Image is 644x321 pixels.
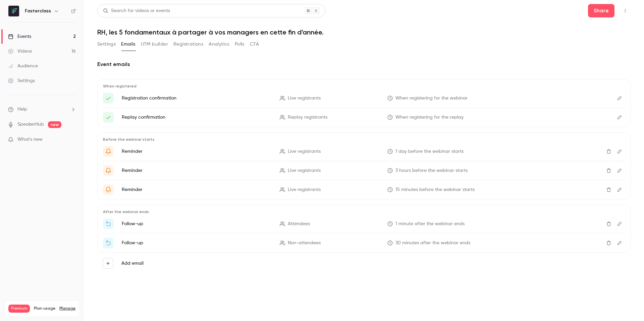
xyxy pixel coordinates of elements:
button: Delete [603,165,614,176]
button: Registrations [173,39,203,50]
p: Reminder [122,148,272,155]
span: Live registrants [288,95,321,102]
span: 1 minute after the webinar ends [395,220,465,228]
p: Reminder [122,186,272,193]
button: Edit [614,112,625,123]
span: Non-attendees [288,240,321,247]
li: help-dropdown-opener [8,106,76,113]
button: Delete [603,238,614,248]
p: Before the webinar starts [103,137,625,142]
button: UTM builder [141,39,168,50]
span: Live registrants [288,167,321,174]
button: Delete [603,184,614,195]
button: Edit [614,184,625,195]
h2: Event emails [97,60,631,68]
li: ✅ Inscription confirmée pour {{ event_name }} - {{ event_date }} [103,93,625,104]
li: 📺 Voici le lien vers le replay : {{ event_name }} [103,112,625,123]
button: Edit [614,146,625,157]
p: Registration confirmation [122,95,272,102]
button: Edit [614,93,625,104]
p: Replay confirmation [122,114,272,121]
span: What's new [17,136,43,143]
h1: RH, les 5 fondamentaux à partager à vos managers en cette fin d’année. [97,28,631,36]
button: Share [588,4,614,17]
li: 📺 Regardez le replay de {{ event_name }} [103,238,625,248]
p: Follow-up [122,220,272,227]
span: Help [17,106,27,113]
label: Add email [121,260,144,267]
button: Delete [603,146,614,157]
a: Manage [59,306,75,311]
div: Videos [8,48,32,55]
span: Replay registrants [288,114,327,121]
button: Edit [614,238,625,248]
li: 💛 Merci de votre présence à {{ event_name }} [103,218,625,229]
span: 15 minutes before the webinar starts [395,186,475,193]
span: Plan usage [34,306,55,311]
img: Fasterclass [8,6,19,16]
p: After the webinar ends [103,209,625,214]
button: Edit [614,165,625,176]
span: When registering for the replay [395,114,464,121]
li: ⏰ Rappel : le webinaire Fasterclass auquel vous êtes inscrit(e) a lieu demain. [103,146,625,157]
p: Reminder [122,167,272,174]
span: Attendees [288,220,310,228]
span: Premium [8,305,30,313]
a: SpeakerHub [17,121,44,128]
p: When registered [103,83,625,89]
button: Analytics [209,39,229,50]
span: 1 day before the webinar starts [395,148,464,155]
span: Live registrants [288,186,321,193]
div: Audience [8,63,38,69]
div: Search for videos or events [103,7,170,14]
div: Events [8,33,31,40]
iframe: Noticeable Trigger [68,137,76,143]
button: Edit [614,218,625,229]
p: Follow-up [122,240,272,246]
li: 📺{{ event_name }} est sur le point de commencer ! [103,165,625,176]
button: Settings [97,39,116,50]
button: Delete [603,218,614,229]
span: new [48,121,61,128]
button: Emails [121,39,135,50]
h6: Fasterclass [25,8,51,14]
span: Live registrants [288,148,321,155]
span: When registering for the webinar [395,95,468,102]
span: 30 minutes after the webinar ends [395,240,470,247]
span: 3 hours before the webinar starts [395,167,468,174]
div: Settings [8,77,35,84]
button: Polls [235,39,245,50]
li: 🔔 {{ event_name }} commence dans 15 min ! [103,184,625,195]
button: CTA [250,39,259,50]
